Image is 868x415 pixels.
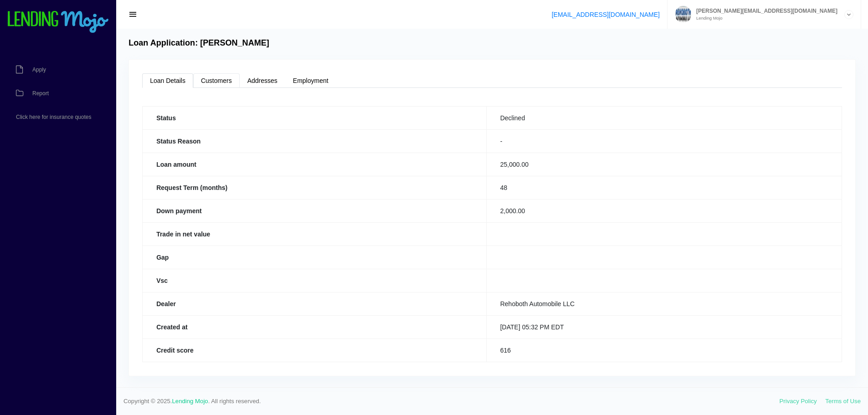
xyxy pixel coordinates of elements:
[7,11,109,34] img: logo-small.png
[32,91,49,96] span: Report
[780,398,817,405] a: Privacy Policy
[486,129,842,153] td: -
[486,176,842,199] td: 48
[143,315,487,338] th: Created at
[143,222,487,246] th: Trade in net value
[143,338,487,362] th: Credit score
[143,246,487,269] th: Gap
[143,199,487,222] th: Down payment
[692,16,837,20] small: Lending Mojo
[143,106,487,129] th: Status
[486,315,842,338] td: [DATE] 05:32 PM EDT
[675,6,692,23] img: Profile image
[486,153,842,176] td: 25,000.00
[486,106,842,129] td: Declined
[692,8,837,14] span: [PERSON_NAME][EMAIL_ADDRESS][DOMAIN_NAME]
[128,38,269,48] h4: Loan Application: [PERSON_NAME]
[172,398,208,405] a: Lending Mojo
[486,338,842,362] td: 616
[142,73,193,88] a: Loan Details
[143,269,487,292] th: Vsc
[552,11,660,18] a: [EMAIL_ADDRESS][DOMAIN_NAME]
[193,73,240,88] a: Customers
[143,292,487,315] th: Dealer
[143,176,487,199] th: Request Term (months)
[16,114,91,120] span: Click here for insurance quotes
[32,67,46,72] span: Apply
[285,73,336,88] a: Employment
[825,398,861,405] a: Terms of Use
[123,397,780,406] span: Copyright © 2025. . All rights reserved.
[486,199,842,222] td: 2,000.00
[143,129,487,153] th: Status Reason
[486,292,842,315] td: Rehoboth Automobile LLC
[143,153,487,176] th: Loan amount
[240,73,285,88] a: Addresses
